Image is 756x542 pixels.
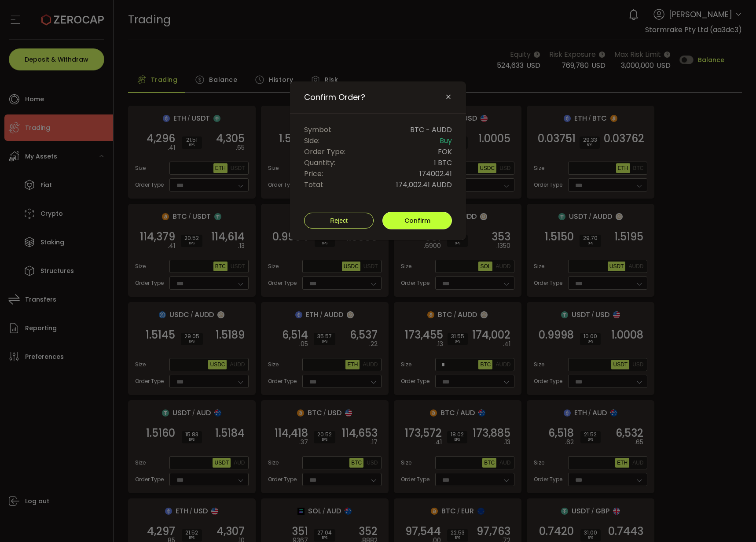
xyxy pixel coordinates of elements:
[382,212,452,229] button: Confirm
[304,124,331,135] span: Symbol:
[410,124,452,135] span: BTC - AUDD
[419,168,452,179] span: 174002.41
[304,135,319,146] span: Side:
[651,447,756,542] iframe: Chat Widget
[440,135,452,146] span: Buy
[330,217,348,224] span: Reject
[304,213,374,229] button: Reject
[438,146,452,157] span: FOK
[304,157,335,168] span: Quantity:
[304,179,323,190] span: Total:
[434,157,452,168] span: 1 BTC
[445,93,452,101] button: Close
[304,168,323,179] span: Price:
[290,81,466,240] div: Confirm Order?
[304,146,345,157] span: Order Type:
[404,216,430,225] span: Confirm
[304,92,365,103] span: Confirm Order?
[396,179,452,190] span: 174,002.41 AUDD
